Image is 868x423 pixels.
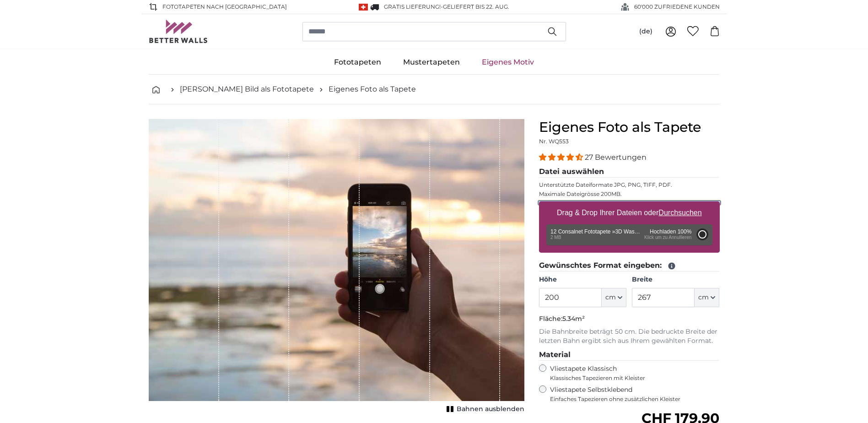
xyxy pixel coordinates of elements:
[602,288,626,307] button: cm
[441,3,509,10] span: -
[149,119,524,416] div: 1 of 1
[539,119,720,136] h1: Eigenes Foto als Tapete
[444,403,524,416] button: Bahnen ausblenden
[562,315,585,323] span: 5.34m²
[539,190,720,198] p: Maximale Dateigrösse 200MB.
[392,50,471,74] a: Mustertapeten
[471,50,545,74] a: Eigenes Motiv
[539,327,720,346] p: Die Bahnbreite beträgt 50 cm. Die bedruckte Breite der letzten Bahn ergibt sich aus Ihrem gewählt...
[550,385,720,403] label: Vliestapete Selbstklebend
[550,374,712,382] span: Klassisches Tapezieren mit Kleister
[359,4,368,11] img: Schweiz
[149,20,208,43] img: Betterwalls
[162,3,287,11] span: Fototapeten nach [GEOGRAPHIC_DATA]
[323,50,392,74] a: Fototapeten
[443,3,509,10] span: Geliefert bis 22. Aug.
[539,349,720,361] legend: Material
[550,364,712,382] label: Vliestapete Klassisch
[539,260,720,271] legend: Gewünschtes Format eingeben:
[539,315,720,324] p: Fläche:
[384,3,441,10] span: GRATIS Lieferung!
[329,84,416,95] a: Eigenes Foto als Tapete
[695,288,719,307] button: cm
[539,166,720,178] legend: Datei auswählen
[632,275,719,284] label: Breite
[539,275,626,284] label: Höhe
[457,405,524,414] span: Bahnen ausblenden
[553,204,706,222] label: Drag & Drop Ihrer Dateien oder
[658,209,701,217] u: Durchsuchen
[632,23,660,40] button: (de)
[605,293,616,302] span: cm
[550,396,720,403] span: Einfaches Tapezieren ohne zusätzlichen Kleister
[539,153,585,162] span: 4.41 stars
[180,84,314,95] a: [PERSON_NAME] Bild als Fototapete
[634,3,720,11] span: 60'000 ZUFRIEDENE KUNDEN
[585,153,647,162] span: 27 Bewertungen
[539,138,569,145] span: Nr. WQ553
[539,181,720,189] p: Unterstützte Dateiformate JPG, PNG, TIFF, PDF.
[149,75,720,104] nav: breadcrumbs
[698,293,709,302] span: cm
